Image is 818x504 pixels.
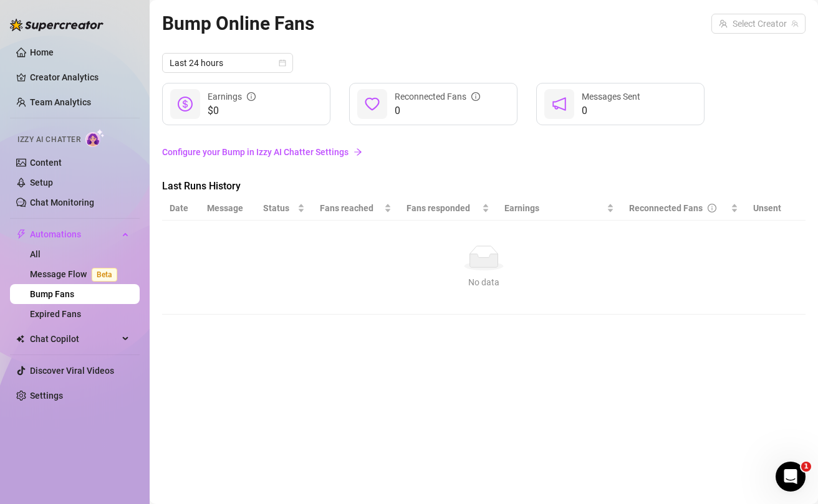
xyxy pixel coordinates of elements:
a: Home [30,47,54,57]
img: logo-BBDzfeDw.svg [10,19,103,31]
div: Earnings [208,90,256,103]
span: Fans reached [320,201,382,215]
a: Chat Monitoring [30,197,94,207]
span: 0 [582,103,640,118]
th: Fans responded [399,196,497,221]
a: Discover Viral Videos [30,366,114,376]
span: Beta [92,268,117,282]
a: Setup [30,178,53,188]
th: Date [162,196,200,221]
img: Chat Copilot [16,335,24,343]
span: Chat Copilot [30,329,118,349]
span: 0 [395,103,480,118]
th: Unsent [746,196,789,221]
span: Automations [30,224,118,244]
span: Earnings [504,201,604,215]
a: Message FlowBeta [30,269,122,279]
a: All [30,249,41,259]
span: notification [552,97,567,112]
span: heart [365,97,380,112]
span: Messages Sent [582,92,640,102]
span: info-circle [471,92,480,101]
span: Last Runs History [162,179,372,194]
iframe: Intercom live chat [776,462,806,492]
article: Bump Online Fans [162,9,314,38]
a: Expired Fans [30,309,81,319]
span: arrow-right [354,148,362,156]
span: info-circle [708,204,716,212]
div: Reconnected Fans [395,90,480,103]
span: Last 24 hours [170,54,286,72]
span: thunderbolt [16,229,26,239]
span: $0 [208,103,256,118]
span: team [791,20,799,27]
a: Bump Fans [30,289,74,299]
img: AI Chatter [85,129,105,147]
th: Fans reached [312,196,399,221]
th: Earnings [497,196,622,221]
span: 1 [801,462,811,472]
span: Izzy AI Chatter [17,134,80,146]
span: Status [263,201,295,215]
th: Message [200,196,256,221]
a: Content [30,158,62,168]
span: calendar [279,59,286,67]
span: Fans responded [407,201,479,215]
th: Status [256,196,312,221]
a: Configure your Bump in Izzy AI Chatter Settingsarrow-right [162,140,806,164]
div: No data [175,275,793,289]
div: Reconnected Fans [629,201,728,215]
span: dollar [178,97,193,112]
span: info-circle [247,92,256,101]
a: Team Analytics [30,97,91,107]
a: Settings [30,391,63,401]
a: Creator Analytics [30,67,130,87]
a: Configure your Bump in Izzy AI Chatter Settings [162,145,806,159]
